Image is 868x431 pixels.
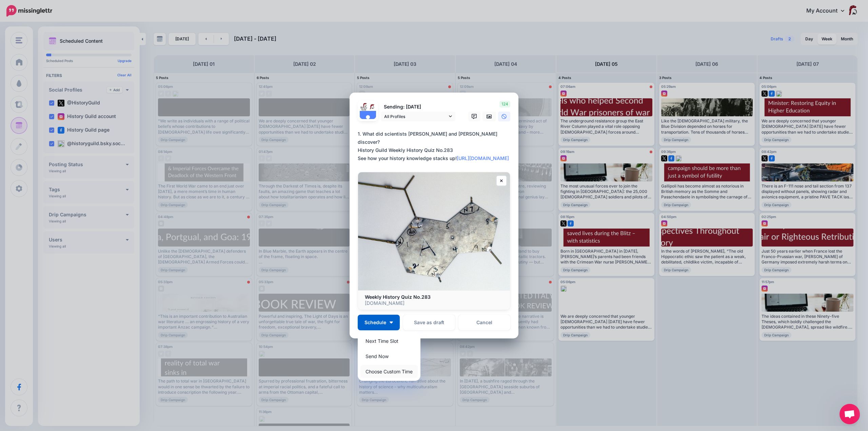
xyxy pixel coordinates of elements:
[360,103,368,111] img: 107731654_100216411778643_5832032346804107827_n-bsa91741.jpg
[364,320,386,325] span: Schedule
[384,113,447,120] span: All Profiles
[358,130,514,162] div: 1. What did scientists [PERSON_NAME] and [PERSON_NAME] discover? History Guild Weekly History Qui...
[358,332,420,381] div: Schedule
[365,294,431,300] b: Weekly History Quiz No.283
[358,315,400,330] button: Schedule
[360,111,376,127] img: user_default_image.png
[360,365,418,378] a: Choose Custom Time
[365,300,503,306] p: [DOMAIN_NAME]
[381,103,455,111] p: Sending: [DATE]
[499,101,510,107] span: 124
[403,315,455,330] button: Save as draft
[381,112,455,121] a: All Profiles
[358,172,510,290] img: Weekly History Quiz No.283
[360,334,418,348] a: Next Time Slot
[390,321,393,324] img: arrow-down-white.png
[368,103,376,111] img: Hu3l9d_N-52559.jpg
[458,315,510,330] a: Cancel
[360,350,418,363] a: Send Now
